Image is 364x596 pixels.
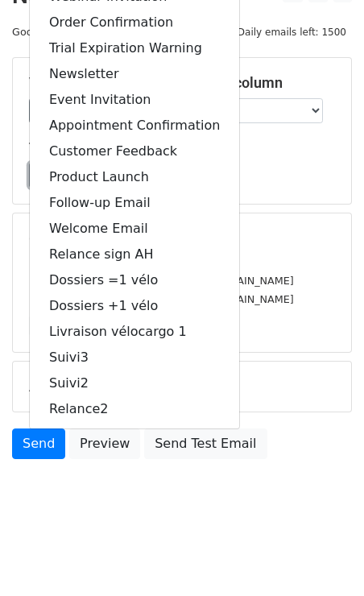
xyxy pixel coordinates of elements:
[29,293,294,305] small: [PERSON_NAME][EMAIL_ADDRESS][DOMAIN_NAME]
[30,164,239,190] a: Product Launch
[30,113,239,139] a: Appointment Confirmation
[232,23,352,41] span: Daily emails left: 1500
[30,293,239,319] a: Dossiers +1 vélo
[30,87,239,113] a: Event Invitation
[144,428,267,459] a: Send Test Email
[69,428,140,459] a: Preview
[30,370,239,396] a: Suivi2
[30,216,239,242] a: Welcome Email
[194,74,335,92] h5: Email column
[30,242,239,267] a: Relance sign AH
[232,26,352,38] a: Daily emails left: 1500
[30,396,239,422] a: Relance2
[30,10,239,35] a: Order Confirmation
[12,26,212,38] small: Google Sheet:
[12,428,65,459] a: Send
[30,345,239,370] a: Suivi3
[30,319,239,345] a: Livraison vélocargo 1
[30,267,239,293] a: Dossiers =1 vélo
[283,519,364,596] div: Widget de chat
[29,275,294,287] small: [EMAIL_ADDRESS][PERSON_NAME][DOMAIN_NAME]
[30,190,239,216] a: Follow-up Email
[283,519,364,596] iframe: Chat Widget
[30,61,239,87] a: Newsletter
[30,35,239,61] a: Trial Expiration Warning
[30,139,239,164] a: Customer Feedback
